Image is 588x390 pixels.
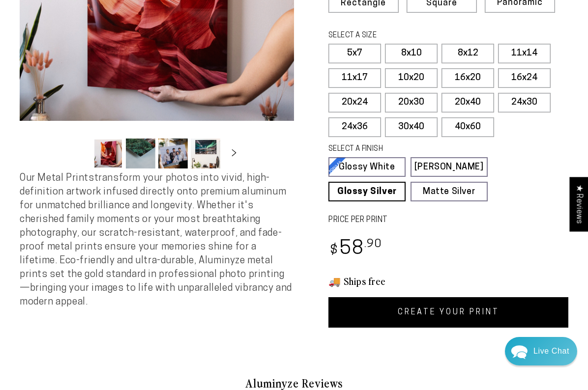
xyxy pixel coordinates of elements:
[158,139,188,168] button: Load image 3 in gallery view
[441,117,494,137] label: 40x60
[191,139,220,168] button: Load image 4 in gallery view
[533,337,569,365] div: Contact Us Directly
[411,157,488,177] a: [PERSON_NAME]
[505,337,577,365] div: Chat widget toggle
[441,68,494,88] label: 16x20
[328,297,568,328] a: CREATE YOUR PRINT
[330,244,338,257] span: $
[328,44,381,63] label: 5x7
[385,117,438,137] label: 30x40
[328,144,469,155] legend: SELECT A FINISH
[328,68,381,88] label: 11x17
[328,30,469,41] legend: SELECT A SIZE
[385,68,438,88] label: 10x20
[223,143,245,165] button: Slide right
[328,215,568,226] label: PRICE PER PRINT
[569,177,588,231] div: Click to open Judge.me floating reviews tab
[498,44,551,63] label: 11x14
[93,139,123,168] button: Load image 1 in gallery view
[411,182,488,201] a: Matte Silver
[498,68,551,88] label: 16x24
[328,157,406,177] a: Glossy White
[328,240,382,259] bdi: 58
[385,93,438,112] label: 20x30
[126,139,155,168] button: Load image 2 in gallery view
[441,93,494,112] label: 20x40
[498,93,551,112] label: 24x30
[364,239,382,250] sup: .90
[441,44,494,63] label: 8x12
[328,182,406,201] a: Glossy Silver
[20,173,292,307] span: Our Metal Prints transform your photos into vivid, high-definition artwork infused directly onto ...
[69,143,90,165] button: Slide left
[385,44,438,63] label: 8x10
[328,275,568,287] h3: 🚚 Ships free
[328,93,381,112] label: 20x24
[328,117,381,137] label: 24x36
